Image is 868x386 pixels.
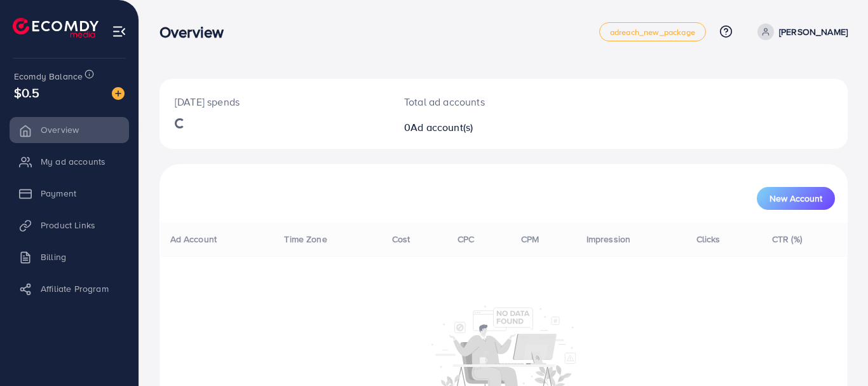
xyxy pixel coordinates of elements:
span: Ecomdy Balance [14,70,83,83]
span: $0.5 [14,83,40,102]
img: menu [112,24,126,39]
p: Total ad accounts [404,94,546,109]
p: [DATE] spends [175,94,374,109]
img: image [112,87,125,100]
h2: 0 [404,121,546,134]
a: adreach_new_package [599,22,706,41]
span: New Account [770,194,822,203]
button: New Account [757,187,835,210]
img: logo [13,18,98,38]
p: [PERSON_NAME] [779,24,848,39]
span: Ad account(s) [410,120,473,134]
span: adreach_new_package [610,28,695,36]
h3: Overview [159,23,234,41]
a: [PERSON_NAME] [752,24,848,40]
